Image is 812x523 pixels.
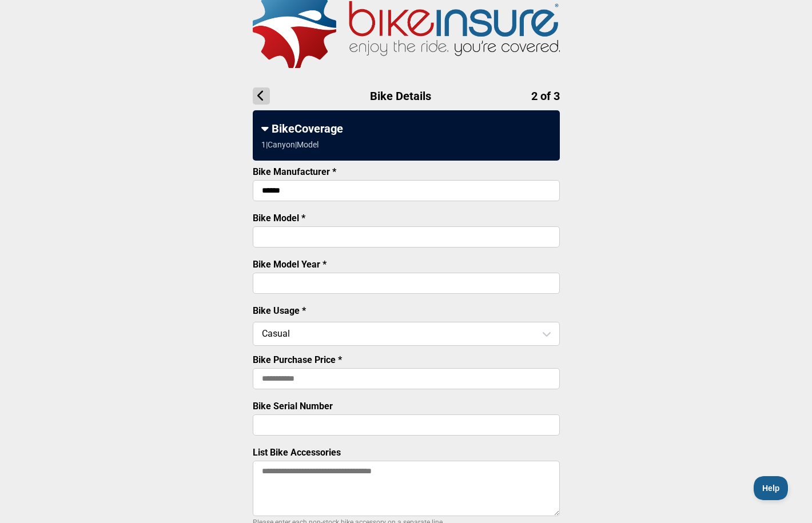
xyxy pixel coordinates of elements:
[253,166,336,177] label: Bike Manufacturer *
[253,305,306,316] label: Bike Usage *
[261,140,319,149] div: 1 | Canyon | Model
[261,122,551,135] div: BikeCoverage
[253,213,305,223] label: Bike Model *
[253,447,341,458] label: List Bike Accessories
[754,476,789,500] iframe: Toggle Customer Support
[253,87,560,105] h1: Bike Details
[253,401,333,412] label: Bike Serial Number
[253,259,327,270] label: Bike Model Year *
[253,354,342,365] label: Bike Purchase Price *
[531,89,560,103] span: 2 of 3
